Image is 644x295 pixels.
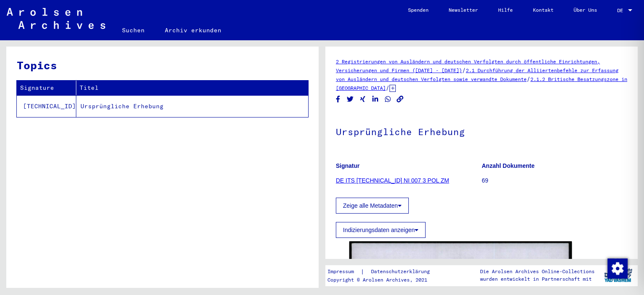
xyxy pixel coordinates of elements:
td: Ursprüngliche Erhebung [76,95,308,117]
button: Indizierungsdaten anzeigen [336,222,426,238]
h1: Ursprüngliche Erhebung [336,112,627,149]
a: 2 Registrierungen von Ausländern und deutschen Verfolgten durch öffentliche Einrichtungen, Versic... [336,58,600,73]
button: Zeige alle Metadaten [336,198,409,214]
td: [TECHNICAL_ID] [17,95,76,117]
span: / [527,75,530,83]
p: wurden entwickelt in Partnerschaft mit [480,275,595,283]
p: Die Arolsen Archives Online-Collections [480,268,595,275]
p: Copyright © Arolsen Archives, 2021 [327,276,440,284]
b: Anzahl Dokumente [482,162,535,169]
a: Suchen [112,20,155,40]
img: yv_logo.png [602,265,634,286]
span: DE [617,8,626,13]
button: Copy link [396,94,405,104]
span: / [386,84,390,91]
button: Share on Facebook [334,94,343,104]
a: 2.1 Durchführung der Alliiertenbefehle zur Erfassung von Ausländern und deutschen Verfolgten sowi... [336,67,618,82]
th: Signature [17,81,76,95]
th: Titel [76,81,308,95]
b: Signatur [336,162,360,169]
span: / [462,66,466,74]
button: Share on Xing [358,94,367,104]
h3: Topics [17,57,308,73]
a: Impressum [327,267,361,276]
img: Arolsen_neg.svg [7,8,105,29]
button: Share on Twitter [346,94,355,104]
a: Archiv erkunden [155,20,231,40]
a: DE ITS [TECHNICAL_ID] NI 007 3 POL ZM [336,177,449,184]
button: Share on LinkedIn [371,94,380,104]
div: | [327,267,440,276]
button: Share on WhatsApp [384,94,392,104]
p: 69 [482,176,627,185]
a: Datenschutzerklärung [364,267,440,276]
img: Zustimmung ändern [608,258,628,279]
